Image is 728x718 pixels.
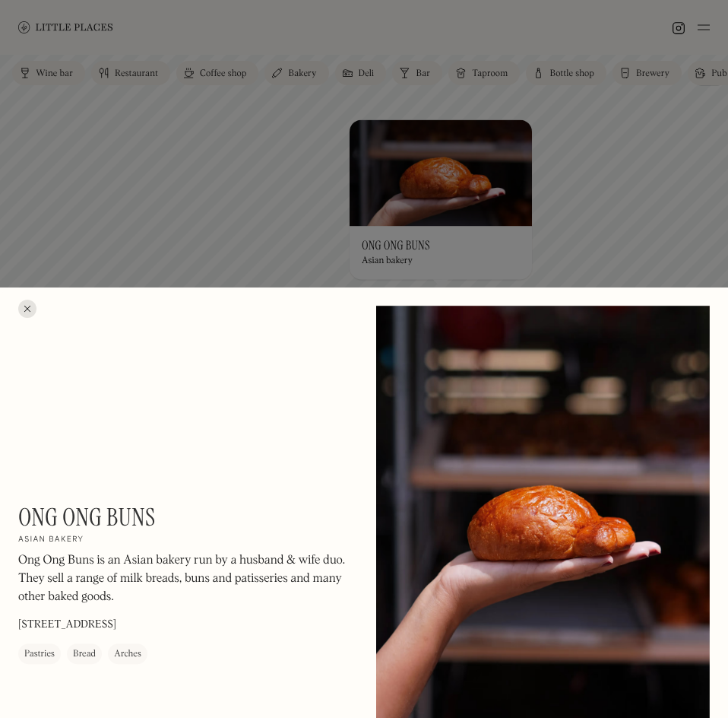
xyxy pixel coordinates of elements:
div: Pastries [24,647,55,662]
p: [STREET_ADDRESS] [18,617,116,633]
div: Bread [73,647,96,662]
h1: Ong Ong Buns [18,503,155,532]
p: Ong Ong Buns is an Asian bakery run by a husband & wife duo. They sell a range of milk breads, bu... [18,551,352,606]
div: Arches [114,647,141,662]
h2: Asian bakery [18,535,84,545]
